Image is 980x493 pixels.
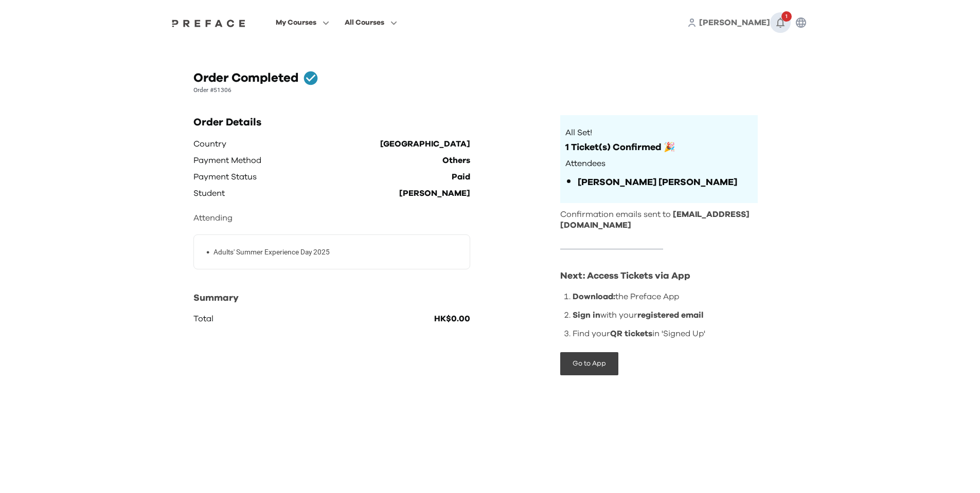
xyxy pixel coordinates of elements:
[452,169,470,185] p: Paid
[193,136,226,152] p: Country
[345,16,384,29] span: All Courses
[560,210,750,229] span: [EMAIL_ADDRESS][DOMAIN_NAME]
[169,19,248,27] img: Preface Logo
[434,311,470,327] p: HK$0.00
[637,311,703,319] span: registered email
[193,115,471,130] h2: Order Details
[213,247,330,258] p: Adults' Summer Experience Day 2025
[560,359,618,367] a: Go to App
[578,173,753,191] li: [PERSON_NAME] [PERSON_NAME]
[565,127,753,138] p: All Set!
[169,19,248,27] a: Preface Logo
[193,210,471,226] p: Attending
[193,86,787,95] p: Order #51306
[770,12,791,33] button: 1
[442,152,470,169] p: Others
[573,293,615,301] span: Download:
[193,311,213,327] p: Total
[399,185,470,202] p: [PERSON_NAME]
[193,70,298,86] h1: Order Completed
[193,169,257,185] p: Payment Status
[342,16,400,29] button: All Courses
[781,11,792,22] span: 1
[573,311,600,319] span: Sign in
[380,136,470,152] p: [GEOGRAPHIC_DATA]
[560,352,618,375] button: Go to App
[699,19,770,27] span: [PERSON_NAME]
[565,142,753,154] p: 1 Ticket(s) Confirmed 🎉
[273,16,332,29] button: My Courses
[560,209,758,231] p: Confirmation emails sent to
[193,152,261,169] p: Payment Method
[573,309,758,321] li: with your
[193,290,471,306] p: Summary
[206,247,209,258] span: •
[276,16,316,29] span: My Courses
[573,290,758,303] li: the Preface App
[610,330,652,338] span: QR tickets
[573,327,758,340] li: Find your in 'Signed Up'
[560,268,758,284] div: Next: Access Tickets via App
[699,16,770,29] a: [PERSON_NAME]
[565,158,753,169] p: Attendees
[193,185,225,202] p: Student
